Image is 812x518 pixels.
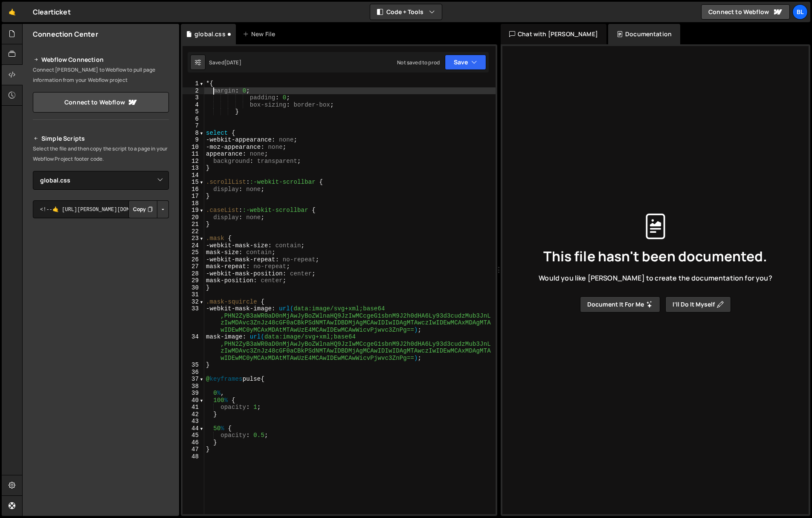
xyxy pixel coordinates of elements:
div: Saved [209,59,241,66]
a: Bl [792,4,808,20]
div: 25 [183,249,204,256]
div: 16 [183,186,204,193]
div: Button group with nested dropdown [128,200,169,218]
div: 31 [183,291,204,298]
div: 37 [183,376,204,383]
iframe: YouTube video player [33,232,170,309]
div: 43 [183,418,204,425]
div: 23 [183,235,204,242]
div: 38 [183,383,204,390]
div: 19 [183,207,204,214]
div: 34 [183,333,204,362]
div: 42 [183,411,204,418]
h2: Connection Center [33,29,98,39]
a: Connect to Webflow [701,4,790,20]
div: New File [243,30,278,38]
button: Save [445,55,486,70]
div: 24 [183,242,204,249]
div: 9 [183,136,204,144]
div: 6 [183,116,204,123]
span: Would you like [PERSON_NAME] to create the documentation for you? [539,273,772,283]
div: 39 [183,390,204,397]
div: 47 [183,446,204,453]
div: 32 [183,298,204,306]
div: 3 [183,94,204,101]
div: 30 [183,284,204,292]
div: 48 [183,453,204,460]
div: 40 [183,397,204,404]
div: 41 [183,404,204,411]
div: 2 [183,87,204,95]
div: Clearticket [33,7,71,17]
h2: Simple Scripts [33,133,169,144]
div: 26 [183,256,204,263]
div: 10 [183,144,204,151]
div: 8 [183,130,204,137]
div: Chat with [PERSON_NAME] [501,24,606,44]
iframe: YouTube video player [33,315,170,391]
div: global.css [194,30,226,38]
div: 45 [183,432,204,439]
button: Document it for me [580,296,660,313]
div: 35 [183,362,204,369]
p: Select the file and then copy the script to a page in your Webflow Project footer code. [33,144,169,164]
div: 28 [183,270,204,278]
div: 46 [183,439,204,446]
div: 11 [183,150,204,158]
div: 20 [183,214,204,221]
div: [DATE] [224,59,241,66]
div: Not saved to prod [397,59,440,66]
textarea: <!--🤙 [URL][PERSON_NAME][DOMAIN_NAME]> <script>document.addEventListener("DOMContentLoaded", func... [33,200,169,218]
span: This file hasn't been documented. [543,249,767,263]
p: Connect [PERSON_NAME] to Webflow to pull page information from your Webflow project [33,65,169,85]
div: 21 [183,221,204,228]
div: 14 [183,172,204,179]
a: 🤙 [2,2,23,22]
a: Connect to Webflow [33,92,169,113]
div: 29 [183,277,204,284]
div: 4 [183,101,204,109]
div: 1 [183,80,204,87]
div: 13 [183,165,204,172]
div: 15 [183,179,204,186]
h2: Webflow Connection [33,55,169,65]
div: 22 [183,228,204,235]
div: 33 [183,305,204,333]
div: 44 [183,425,204,432]
div: 36 [183,369,204,376]
div: 27 [183,263,204,270]
div: 7 [183,122,204,130]
button: I’ll do it myself [665,296,731,313]
div: 18 [183,200,204,207]
button: Code + Tools [370,4,442,20]
div: 12 [183,158,204,165]
div: 17 [183,193,204,200]
div: 5 [183,108,204,116]
div: Documentation [608,24,680,44]
button: Copy [128,200,157,218]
